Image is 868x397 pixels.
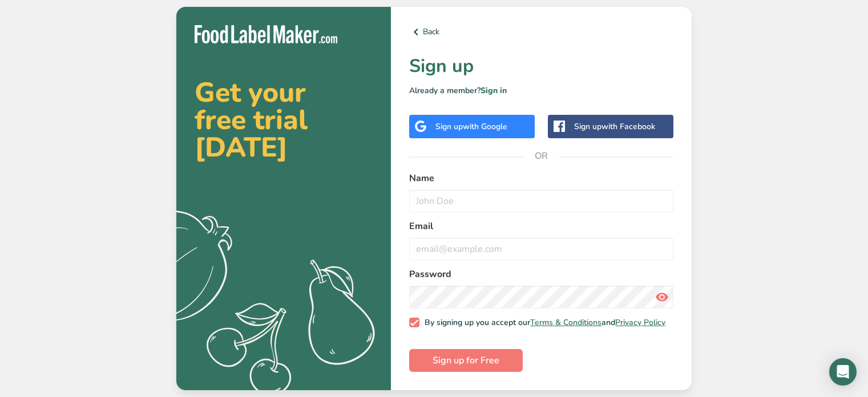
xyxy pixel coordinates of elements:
h2: Get your free trial [DATE] [195,79,373,161]
span: OR [524,139,559,173]
span: By signing up you accept our and [419,318,666,328]
a: Back [409,25,673,39]
label: Password [409,267,673,281]
div: Sign up [574,121,655,133]
label: Name [409,171,673,185]
span: Sign up for Free [433,354,499,367]
input: email@example.com [409,238,673,260]
div: Sign up [435,121,507,133]
div: Open Intercom Messenger [829,358,857,386]
span: with Google [463,121,507,132]
img: Food Label Maker [195,25,337,44]
a: Privacy Policy [615,317,665,328]
h1: Sign up [409,53,673,80]
button: Sign up for Free [409,349,523,372]
input: John Doe [409,190,673,212]
a: Terms & Conditions [530,317,601,328]
p: Already a member? [409,85,673,97]
label: Email [409,219,673,233]
a: Sign in [481,85,507,96]
span: with Facebook [601,121,655,132]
